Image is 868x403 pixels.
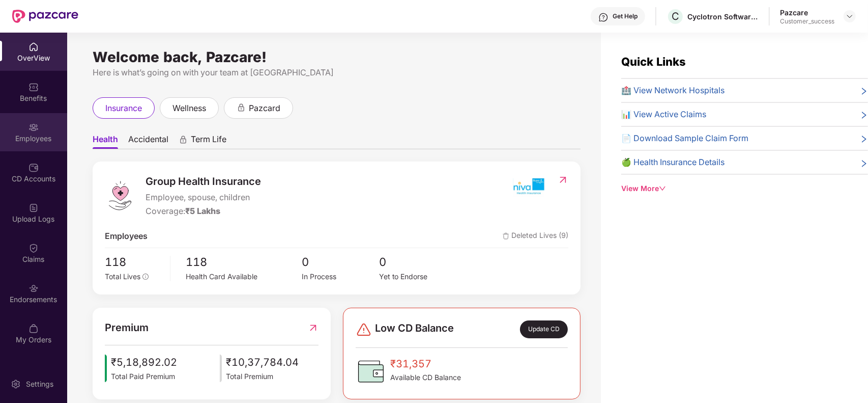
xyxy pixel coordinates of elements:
[28,203,39,213] img: svg+xml;base64,PHN2ZyBpZD0iVXBsb2FkX0xvZ3MiIGRhdGEtbmFtZT0iVXBsb2FkIExvZ3MiIHhtbG5zPSJodHRwOi8vd3...
[186,253,302,271] span: 118
[186,271,302,282] div: Health Card Available
[11,379,21,389] img: svg+xml;base64,PHN2ZyBpZD0iU2V0dGluZy0yMHgyMCIgeG1sbnM9Imh0dHA6Ly93d3cudzMub3JnLzIwMDAvc3ZnIiB3aW...
[598,12,609,22] img: svg+xml;base64,PHN2ZyBpZD0iSGVscC0zMngzMiIgeG1sbnM9Imh0dHA6Ly93d3cudzMub3JnLzIwMDAvc3ZnIiB3aWR0aD...
[621,132,748,145] span: 📄 Download Sample Claim Form
[28,163,39,173] img: svg+xml;base64,PHN2ZyBpZD0iQ0RfQWNjb3VudHMiIGRhdGEtbmFtZT0iQ0QgQWNjb3VudHMiIHhtbG5zPSJodHRwOi8vd3...
[659,185,666,192] span: down
[621,108,706,121] span: 📊 View Active Claims
[23,379,56,389] div: Settings
[105,320,149,336] span: Premium
[93,53,581,61] div: Welcome back, Pazcare!
[860,86,868,97] span: right
[28,42,39,52] img: svg+xml;base64,PHN2ZyBpZD0iSG9tZSIgeG1sbnM9Imh0dHA6Ly93d3cudzMub3JnLzIwMDAvc3ZnIiB3aWR0aD0iMjAiIG...
[390,356,461,372] span: ₹31,357
[28,122,39,132] img: svg+xml;base64,PHN2ZyBpZD0iRW1wbG95ZWVzIiB4bWxucz0iaHR0cDovL3d3dy53My5vcmcvMjAwMC9zdmciIHdpZHRoPS...
[172,102,206,115] span: wellness
[105,355,107,382] img: icon
[672,10,679,22] span: C
[509,174,547,199] img: insurerIcon
[379,253,456,271] span: 0
[780,8,834,17] div: Pazcare
[105,180,135,211] img: logo
[302,253,379,271] span: 0
[220,355,222,382] img: icon
[379,271,456,282] div: Yet to Endorse
[226,371,299,382] span: Total Premium
[503,230,568,243] span: Deleted Lives (9)
[28,82,39,92] img: svg+xml;base64,PHN2ZyBpZD0iQmVuZWZpdHMiIHhtbG5zPSJodHRwOi8vd3d3LnczLm9yZy8yMDAwL3N2ZyIgd2lkdGg9Ij...
[687,12,759,21] div: Cyclotron Software Services LLP
[621,55,686,68] span: Quick Links
[237,103,246,112] div: animation
[146,191,261,204] span: Employee, spouse, children
[780,17,834,25] div: Customer_success
[105,272,140,281] span: Total Lives
[613,12,638,20] div: Get Help
[249,102,280,115] span: pazcard
[28,324,39,334] img: svg+xml;base64,PHN2ZyBpZD0iTXlfT3JkZXJzIiBkYXRhLW5hbWU9Ik15IE9yZGVycyIgeG1sbnM9Imh0dHA6Ly93d3cudz...
[28,283,39,293] img: svg+xml;base64,PHN2ZyBpZD0iRW5kb3JzZW1lbnRzIiB4bWxucz0iaHR0cDovL3d3dy53My5vcmcvMjAwMC9zdmciIHdpZH...
[860,134,868,145] span: right
[105,102,142,115] span: insurance
[105,253,163,271] span: 118
[105,230,148,243] span: Employees
[28,243,39,253] img: svg+xml;base64,PHN2ZyBpZD0iQ2xhaW0iIHhtbG5zPSJodHRwOi8vd3d3LnczLm9yZy8yMDAwL3N2ZyIgd2lkdGg9IjIwIi...
[375,320,454,338] span: Low CD Balance
[146,174,261,190] span: Group Health Insurance
[356,356,386,387] img: CDBalanceIcon
[503,233,509,239] img: deleteIcon
[226,355,299,370] span: ₹10,37,784.04
[558,175,568,185] img: RedirectIcon
[185,206,220,216] span: ₹5 Lakhs
[179,135,188,144] div: animation
[308,320,319,336] img: RedirectIcon
[860,158,868,169] span: right
[621,84,725,97] span: 🏥 View Network Hospitals
[12,10,78,23] img: New Pazcare Logo
[356,321,372,338] img: svg+xml;base64,PHN2ZyBpZD0iRGFuZ2VyLTMyeDMyIiB4bWxucz0iaHR0cDovL3d3dy53My5vcmcvMjAwMC9zdmciIHdpZH...
[111,371,177,382] span: Total Paid Premium
[390,372,461,383] span: Available CD Balance
[111,355,177,370] span: ₹5,18,892.02
[846,12,854,20] img: svg+xml;base64,PHN2ZyBpZD0iRHJvcGRvd24tMzJ4MzIiIHhtbG5zPSJodHRwOi8vd3d3LnczLm9yZy8yMDAwL3N2ZyIgd2...
[93,66,581,79] div: Here is what’s going on with your team at [GEOGRAPHIC_DATA]
[520,320,568,338] div: Update CD
[93,134,118,149] span: Health
[302,271,379,282] div: In Process
[621,183,868,194] div: View More
[191,134,226,149] span: Term Life
[621,156,725,169] span: 🍏 Health Insurance Details
[142,274,149,280] span: info-circle
[128,134,168,149] span: Accidental
[860,110,868,121] span: right
[146,205,261,218] div: Coverage:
